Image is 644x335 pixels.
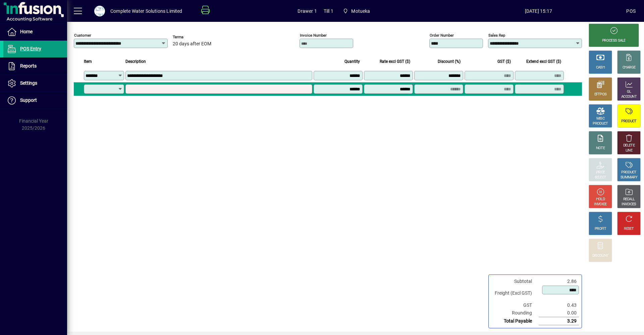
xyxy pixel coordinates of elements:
div: INVOICE [594,202,606,207]
span: Motueka [340,5,373,17]
div: RESET [624,226,634,232]
div: CASH [596,65,605,70]
span: Drawer 1 [298,6,317,16]
span: Terms [173,35,213,39]
td: GST [491,301,539,309]
button: Profile [89,5,110,17]
span: GST ($) [497,58,511,65]
span: Description [125,58,146,65]
td: 3.29 [539,317,579,325]
span: Motueka [351,6,370,16]
span: Reports [20,63,37,69]
div: MISC [596,116,604,121]
div: PRICE [596,170,605,175]
a: Support [3,92,67,109]
span: Item [84,58,92,65]
div: INVOICES [622,202,636,207]
span: Discount (%) [438,58,461,65]
div: PRODUCT [621,119,636,124]
div: SELECT [595,175,606,180]
a: Settings [3,75,67,92]
span: 20 days after EOM [173,41,211,47]
div: SUMMARY [621,175,637,180]
mat-label: Order number [430,33,454,38]
mat-label: Customer [74,33,91,38]
a: Reports [3,58,67,75]
div: RECALL [623,197,635,202]
div: Complete Water Solutions Limited [110,6,182,16]
td: Total Payable [491,317,539,325]
td: Rounding [491,309,539,317]
div: DISCOUNT [592,253,608,258]
span: Support [20,97,37,103]
td: 0.43 [539,301,579,309]
td: Subtotal [491,278,539,285]
td: 0.00 [539,309,579,317]
div: NOTE [596,146,605,151]
div: CHARGE [623,65,636,70]
div: PROFIT [595,226,606,232]
span: POS Entry [20,46,41,51]
div: PRODUCT [593,121,608,126]
div: POS [626,6,636,16]
td: 2.86 [539,278,579,285]
div: LINE [626,148,632,153]
span: Home [20,29,33,34]
mat-label: Sales rep [488,33,505,38]
div: PRODUCT [621,170,636,175]
span: [DATE] 15:17 [450,6,626,16]
a: Home [3,24,67,40]
span: Rate excl GST ($) [380,58,410,65]
div: EFTPOS [594,92,607,97]
div: GL [627,89,631,94]
div: DELETE [623,143,635,148]
div: ACCOUNT [621,94,637,99]
div: HOLD [596,197,605,202]
span: Till 1 [324,6,333,16]
span: Quantity [344,58,360,65]
mat-label: Invoice number [300,33,327,38]
span: Settings [20,80,37,86]
td: Freight (Excl GST) [491,285,539,301]
span: Extend excl GST ($) [526,58,561,65]
div: PROCESS SALE [602,38,626,43]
